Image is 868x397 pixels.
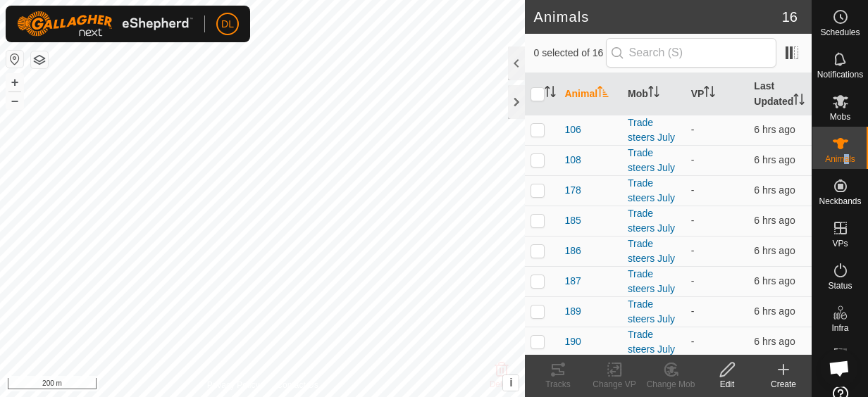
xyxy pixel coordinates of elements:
[606,38,776,68] input: Search (S)
[755,378,812,391] div: Create
[825,155,855,163] span: Animals
[564,334,581,349] span: 190
[564,122,581,137] span: 106
[828,282,852,290] span: Status
[754,154,795,165] span: 23 Sept 2025, 7:01 am
[31,51,48,68] button: Map Layers
[823,366,857,374] span: Heatmap
[830,113,850,121] span: Mobs
[564,304,581,319] span: 189
[564,213,581,228] span: 185
[628,206,680,236] div: Trade steers July
[628,297,680,327] div: Trade steers July
[782,6,798,27] span: 16
[628,237,680,266] div: Trade steers July
[6,51,23,68] button: Reset Map
[793,96,805,107] p-sorticon: Activate to sort
[622,73,686,115] th: Mob
[691,275,695,286] app-display-virtual-paddock-transition: -
[754,305,795,317] span: 23 Sept 2025, 7:01 am
[564,153,581,168] span: 108
[17,11,193,37] img: Gallagher Logo
[754,245,795,256] span: 23 Sept 2025, 7:02 am
[628,115,680,145] div: Trade steers July
[628,327,680,357] div: Trade steers July
[533,8,781,25] h2: Animals
[586,378,643,391] div: Change VP
[564,244,581,258] span: 186
[754,275,795,286] span: 23 Sept 2025, 7:01 am
[643,378,699,391] div: Change Mob
[754,184,795,196] span: 23 Sept 2025, 7:01 am
[754,124,795,135] span: 23 Sept 2025, 7:01 am
[819,197,861,206] span: Neckbands
[628,267,680,296] div: Trade steers July
[704,88,715,99] p-sorticon: Activate to sort
[691,184,695,196] app-display-virtual-paddock-transition: -
[6,74,23,91] button: +
[691,245,695,256] app-display-virtual-paddock-transition: -
[564,274,581,289] span: 187
[754,336,795,347] span: 23 Sept 2025, 7:02 am
[691,336,695,347] app-display-virtual-paddock-transition: -
[503,375,519,391] button: i
[597,88,609,99] p-sorticon: Activate to sort
[530,378,586,391] div: Tracks
[648,88,659,99] p-sorticon: Activate to sort
[207,379,260,391] a: Privacy Policy
[221,17,234,32] span: DL
[545,88,556,99] p-sorticon: Activate to sort
[6,92,23,109] button: –
[691,305,695,317] app-display-virtual-paddock-transition: -
[628,146,680,175] div: Trade steers July
[628,176,680,206] div: Trade steers July
[820,349,858,387] div: Open chat
[820,28,860,37] span: Schedules
[832,239,848,248] span: VPs
[509,377,512,389] span: i
[691,154,695,165] app-display-virtual-paddock-transition: -
[699,378,755,391] div: Edit
[564,183,581,198] span: 178
[754,215,795,226] span: 23 Sept 2025, 6:31 am
[817,70,863,79] span: Notifications
[831,324,848,332] span: Infra
[686,73,749,115] th: VP
[276,379,318,391] a: Contact Us
[533,46,605,61] span: 0 selected of 16
[691,215,695,226] app-display-virtual-paddock-transition: -
[748,73,812,115] th: Last Updated
[691,124,695,135] app-display-virtual-paddock-transition: -
[559,73,622,115] th: Animal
